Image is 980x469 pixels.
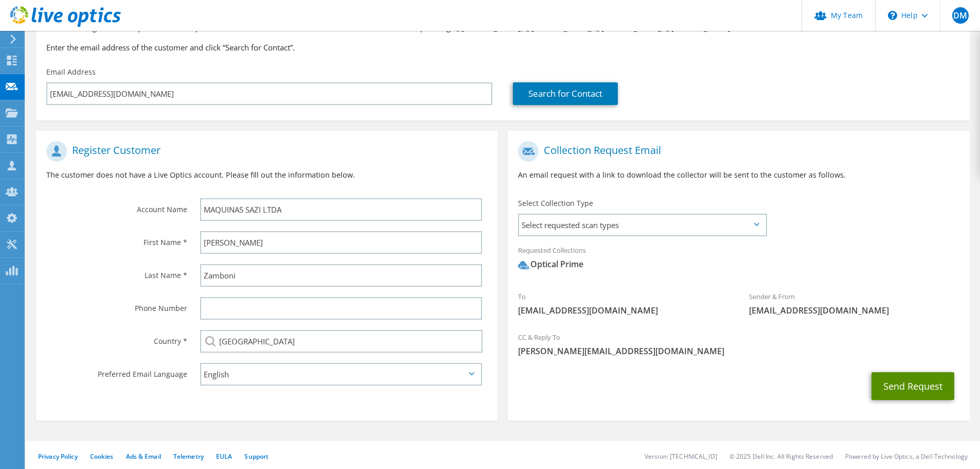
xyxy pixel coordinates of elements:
[952,7,969,24] span: DM
[518,141,954,162] h1: Collection Request Email
[46,363,187,379] label: Preferred Email Language
[216,452,232,461] a: EULA
[749,305,959,316] span: [EMAIL_ADDRESS][DOMAIN_NAME]
[508,326,969,362] div: CC & Reply To
[739,286,970,321] div: Sender & From
[46,297,187,314] label: Phone Number
[518,258,583,270] div: Optical Prime
[518,169,959,181] p: An email request with a link to download the collector will be sent to the customer as follows.
[46,42,959,53] h3: Enter the email address of the customer and click “Search for Contact”.
[729,452,833,461] li: © 2025 Dell Inc. All Rights Reserved
[513,82,618,105] a: Search for Contact
[126,452,161,461] a: Ads & Email
[46,264,187,281] label: Last Name *
[244,452,269,461] a: Support
[519,215,765,235] span: Select requested scan types
[46,141,482,162] h1: Register Customer
[645,452,717,461] li: Version: [TECHNICAL_ID]
[38,452,78,461] a: Privacy Policy
[46,231,187,248] label: First Name *
[845,452,968,461] li: Powered by Live Optics, a Dell Technology
[46,67,96,77] label: Email Address
[46,330,187,346] label: Country *
[173,452,204,461] a: Telemetry
[518,305,728,316] span: [EMAIL_ADDRESS][DOMAIN_NAME]
[90,452,114,461] a: Cookies
[888,11,897,20] svg: \n
[508,286,739,321] div: To
[46,169,487,181] p: The customer does not have a Live Optics account. Please fill out the information below.
[46,198,187,215] label: Account Name
[871,372,954,400] button: Send Request
[518,345,959,357] span: [PERSON_NAME][EMAIL_ADDRESS][DOMAIN_NAME]
[508,239,969,281] div: Requested Collections
[518,198,593,209] label: Select Collection Type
